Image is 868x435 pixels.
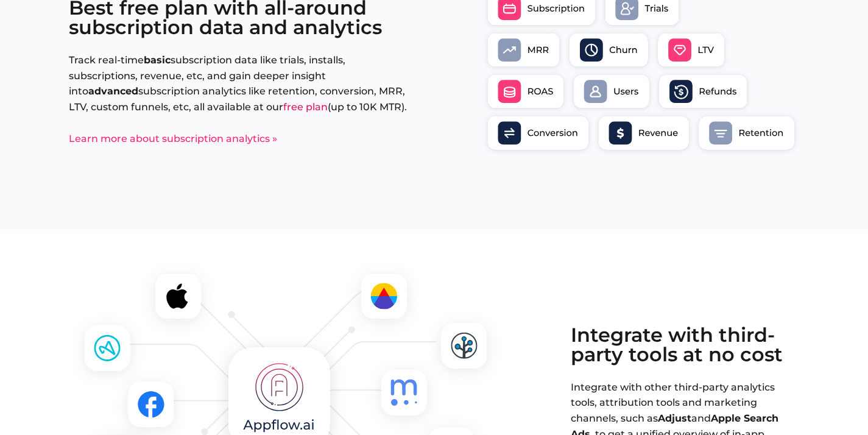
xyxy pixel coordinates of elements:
[88,85,138,97] strong: advanced
[144,54,171,66] strong: basic
[658,412,691,424] strong: Adjust
[69,52,414,115] p: Track real-time subscription data like trials, installs, subscriptions, revenue, etc, and gain de...
[69,133,277,144] a: Learn more about subscription analytics »
[571,325,800,364] h2: Integrate with third-party tools at no cost
[283,101,328,113] a: free plan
